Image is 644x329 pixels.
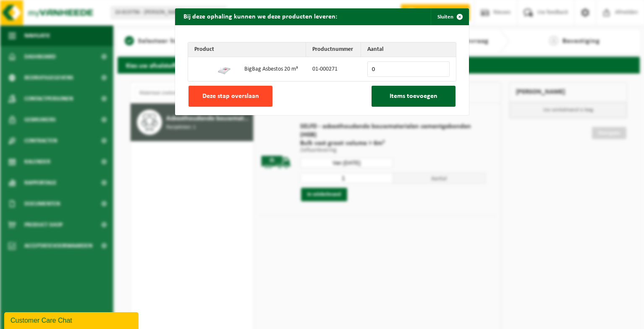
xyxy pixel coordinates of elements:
[306,57,361,81] td: 01-000271
[202,93,259,100] span: Deze stap overslaan
[306,42,361,57] th: Productnummer
[431,8,468,25] button: Sluiten
[361,42,456,57] th: Aantal
[372,86,456,107] button: Items toevoegen
[188,86,272,107] button: Deze stap overslaan
[188,42,306,57] th: Product
[238,57,306,81] td: BigBag Asbestos 20 m³
[217,62,231,75] img: 01-000271
[390,93,437,100] span: Items toevoegen
[4,311,140,329] iframe: chat widget
[175,8,346,24] h2: Bij deze ophaling kunnen we deze producten leveren:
